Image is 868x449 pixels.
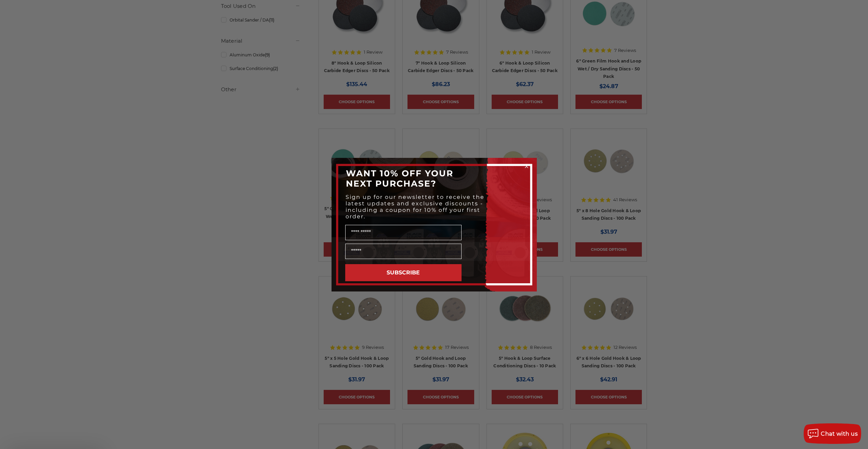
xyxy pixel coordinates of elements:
button: SUBSCRIBE [345,264,462,281]
button: Chat with us [804,423,861,444]
button: Close dialog [523,163,530,170]
span: Chat with us [821,431,858,437]
span: WANT 10% OFF YOUR NEXT PURCHASE? [346,168,453,189]
input: Email [345,244,462,259]
span: Sign up for our newsletter to receive the latest updates and exclusive discounts - including a co... [346,194,484,220]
